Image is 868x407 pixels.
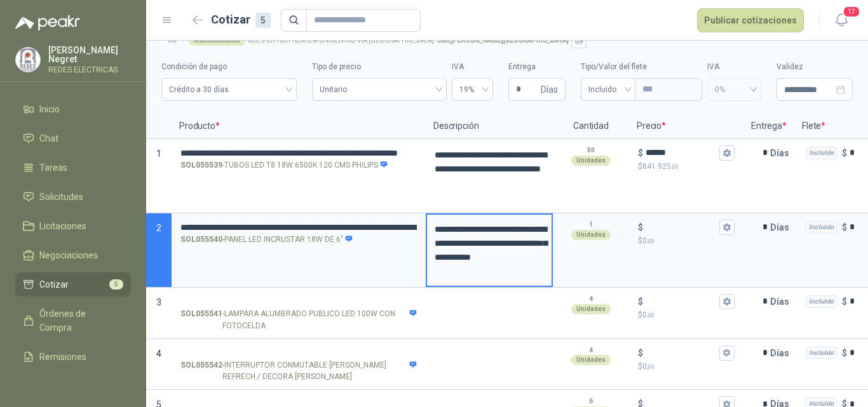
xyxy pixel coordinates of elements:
[638,346,643,360] p: $
[15,345,131,369] a: Remisiones
[571,304,611,314] div: Unidades
[180,159,388,171] p: - TUBOS LED T8 18W 6500K 120 CMS PHILIPS
[156,149,161,159] span: 1
[646,222,717,232] input: $$0,00
[719,220,735,235] button: $$0,00
[180,234,222,246] strong: SOL055540
[719,294,735,309] button: $$0,00
[39,102,60,116] span: Inicio
[770,289,794,314] p: Días
[587,145,595,156] p: 50
[776,61,853,73] label: Validez
[180,349,417,358] input: SOL055542-INTERRUPTOR CONMUTABLE [PERSON_NAME] REFRECH / DECORA [PERSON_NAME]
[743,114,794,139] p: Entrega
[642,362,654,371] span: 0
[15,156,131,180] a: Tareas
[806,147,837,159] div: Incluido
[180,159,222,171] strong: SOL055539
[39,161,67,175] span: Tareas
[15,214,131,238] a: Licitaciones
[629,114,743,139] p: Precio
[806,221,837,234] div: Incluido
[156,297,161,307] span: 3
[15,97,131,121] a: Inicio
[320,80,438,99] span: Unitario
[638,220,643,234] p: $
[15,185,131,209] a: Solicitudes
[770,215,794,240] p: Días
[842,346,847,360] p: $
[172,114,426,139] p: Producto
[39,190,83,204] span: Solicitudes
[589,396,593,406] p: 6
[553,114,629,139] p: Cantidad
[39,350,86,364] span: Remisiones
[180,223,417,232] input: SOL055540-PANEL LED INCRUSTAR 18W DE 6"
[647,237,654,244] span: ,00
[180,234,353,246] p: - PANEL LED INCRUSTAR 18W DE 6"
[842,220,847,234] p: $
[646,148,717,157] input: $$841.925,00
[638,161,735,173] p: $
[719,145,735,161] button: $$841.925,00
[426,114,553,139] p: Descripción
[48,46,131,63] p: [PERSON_NAME] Negret
[180,359,417,384] p: - INTERRUPTOR CONMUTABLE [PERSON_NAME] REFRECH / DECORA [PERSON_NAME]
[842,146,847,160] p: $
[647,363,654,370] span: ,00
[638,309,735,321] p: $
[638,146,643,160] p: $
[719,345,735,361] button: $$0,00
[697,8,804,32] button: Publicar cotizaciones
[806,295,837,308] div: Incluido
[15,374,131,398] a: Configuración
[571,355,611,365] div: Unidades
[109,279,123,290] span: 5
[39,307,119,335] span: Órdenes de Compra
[248,37,569,44] p: CLL 5 CR 100 FRENTE A UNICENTRO VIA [GEOGRAPHIC_DATA] -
[589,220,593,230] p: 1
[15,272,131,297] a: Cotizar5
[211,11,271,29] h2: Cotizar
[156,223,161,233] span: 2
[571,156,611,166] div: Unidades
[312,61,446,73] label: Tipo de precio
[707,61,761,73] label: IVA
[180,297,417,307] input: SOL055541-LAMPARA ALUMBRADO PUBLICO LED 100W CON FOTOCELDA
[16,48,40,72] img: Company Logo
[169,80,289,99] span: Crédito a 30 días
[15,15,80,30] img: Logo peakr
[255,13,271,28] div: 5
[39,277,69,291] span: Cotizar
[48,66,131,74] p: REDES ELECTRICAS
[581,61,702,73] label: Tipo/Valor del flete
[715,80,754,99] span: 0%
[589,345,593,356] p: 4
[156,349,161,359] span: 4
[638,361,735,373] p: $
[189,36,245,46] div: Mantenimiento
[452,61,493,73] label: IVA
[180,308,417,332] p: - LAMPARA ALUMBRADO PUBLICO LED 100W CON FOTOCELDA
[647,312,654,319] span: ,00
[161,61,297,73] label: Condición de pago
[15,126,131,150] a: Chat
[459,80,485,99] span: 19%
[638,295,643,309] p: $
[571,230,611,240] div: Unidades
[39,219,86,233] span: Licitaciones
[39,248,98,262] span: Negociaciones
[638,235,735,247] p: $
[642,310,654,319] span: 0
[770,140,794,166] p: Días
[806,347,837,359] div: Incluido
[589,294,593,304] p: 4
[646,348,717,357] input: $$0,00
[770,340,794,366] p: Días
[843,6,860,18] span: 17
[588,80,628,99] span: Incluido
[830,9,853,32] button: 17
[646,297,717,306] input: $$0,00
[508,61,566,73] label: Entrega
[15,243,131,267] a: Negociaciones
